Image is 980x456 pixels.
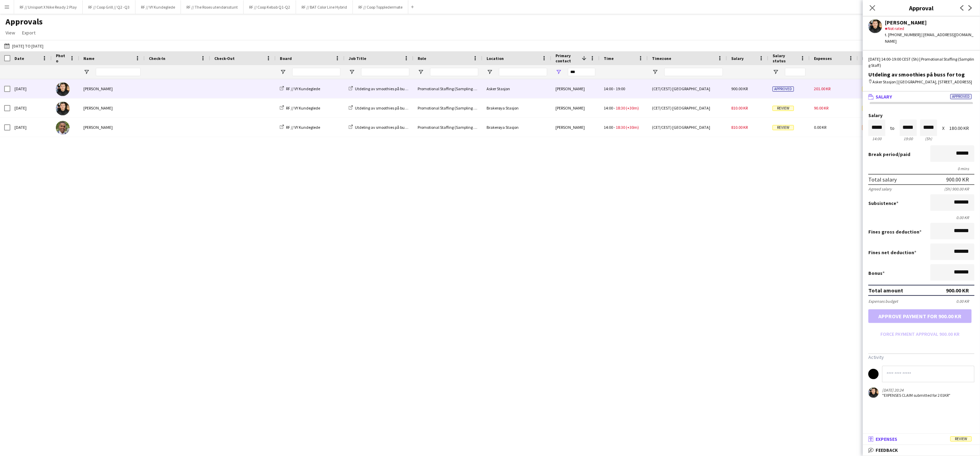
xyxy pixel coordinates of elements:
span: Salary status [773,53,797,63]
span: Name [83,56,94,61]
div: Asker Stasjon [482,79,551,98]
input: Primary contact Filter Input [568,68,595,76]
div: [PERSON_NAME] [551,118,600,137]
span: Break period [868,151,898,157]
div: 0.00 KR [956,299,974,304]
button: [DATE] to [DATE] [3,42,45,50]
mat-expansion-panel-header: ExpensesReview [863,434,980,444]
button: Open Filter Menu [349,69,355,75]
img: Ayub Shire [56,121,70,135]
input: Role Filter Input [430,68,478,76]
label: Subsistence [868,200,898,206]
span: Review [950,436,972,442]
a: RF // VY Kundeglede [280,125,320,130]
button: RF // BAT Color Line Hybrid [296,0,353,14]
span: Pending [862,125,884,130]
span: 810.00 KR [731,105,748,111]
div: 14:00 [868,136,886,141]
button: Open Filter Menu [652,69,658,75]
span: Role [418,56,426,61]
input: Salary status Filter Input [785,68,806,76]
div: [PERSON_NAME] [551,79,600,98]
div: 19:00 [900,136,917,141]
div: [PERSON_NAME] [79,118,145,137]
div: (CET/CEST) [GEOGRAPHIC_DATA] [648,79,727,98]
span: Approved [773,86,794,92]
button: RF // Coop Kebab Q1-Q2 [244,0,296,14]
span: 201.00 KR [814,86,830,91]
div: to [890,126,895,131]
span: Date [14,56,24,61]
div: Total salary [868,176,897,183]
button: Open Filter Menu [418,69,424,75]
div: Utdeling av smoothies på buss for tog [868,71,974,77]
label: Bonus [868,270,885,276]
label: Fines gross deduction [868,229,921,235]
span: Salary [731,56,744,61]
mat-expansion-panel-header: Feedback [863,445,980,455]
div: 0.00 KR [868,215,974,220]
button: RF // VY Kundeglede [135,0,181,14]
span: Time [604,56,614,61]
div: Total amount [868,287,903,294]
button: RF // Unisport X Nike Ready 2 Play [14,0,83,14]
button: Open Filter Menu [487,69,493,75]
div: [PERSON_NAME] [79,99,145,117]
span: Utdeling av smoothies på buss for tog [355,105,419,111]
span: Utdeling av smoothies på buss for tog [355,86,419,91]
span: Expenses [814,56,832,61]
span: Export [22,30,35,36]
div: Not rated [885,25,974,32]
span: Check-In [149,56,165,61]
img: Ishak Kayabasi [56,82,70,96]
button: Open Filter Menu [83,69,90,75]
input: Location Filter Input [499,68,547,76]
div: [PERSON_NAME] [885,19,974,25]
div: SalaryApproved [863,102,980,407]
div: 5h [920,136,937,141]
div: 0 mins [868,166,974,171]
span: Feedback [876,447,898,453]
button: RF // The Roses utendørsstunt [181,0,244,14]
div: 180.00 KR [949,126,974,131]
span: Review [862,86,884,92]
span: Board [280,56,292,61]
button: RF // Coop Toppledermøte [353,0,408,14]
label: Salary [868,113,974,118]
div: Brakerøya Stasjon [482,118,551,137]
span: Approved [950,94,972,99]
input: Name Filter Input [96,68,141,76]
h3: Activity [868,354,974,360]
a: Export [19,28,38,37]
button: Open Filter Menu [280,69,286,75]
input: Job Title Filter Input [361,68,409,76]
div: Asker Stasjon | [GEOGRAPHIC_DATA], [STREET_ADDRESS] [868,79,974,85]
div: X [942,126,945,131]
span: (+30m) [626,125,639,130]
div: [PERSON_NAME] [79,79,145,98]
span: Check-Out [214,56,235,61]
span: Review [773,106,794,111]
span: Location [487,56,504,61]
span: Expenses status [862,56,894,61]
span: View [6,30,15,36]
a: Utdeling av smoothies på buss for tog [349,105,419,111]
span: 14:00 [604,125,613,130]
div: [DATE] [10,79,52,98]
app-user-avatar: Ishak Kayabasi [868,387,879,398]
span: (+30m) [626,105,639,111]
span: - [614,86,615,91]
span: Timezone [652,56,671,61]
span: 0.00 KR [814,125,826,130]
button: RF // Coop Grill // Q2 -Q3 [83,0,135,14]
span: 90.00 KR [814,105,828,111]
div: [PERSON_NAME] [551,99,600,117]
span: 14:00 [604,86,613,91]
span: Review [862,106,884,111]
span: - [614,105,615,111]
a: RF // VY Kundeglede [280,86,320,91]
button: Open Filter Menu [773,69,779,75]
div: [DATE] [10,99,52,117]
div: Promotional Staffing (Sampling Staff) [414,79,482,98]
span: Photo [56,53,67,63]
